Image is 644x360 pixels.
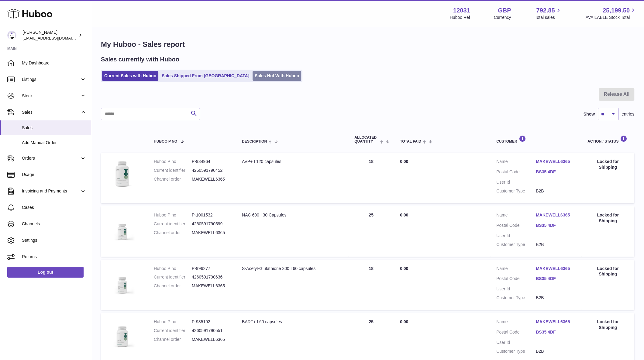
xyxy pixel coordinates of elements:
a: 792.85 Total sales [535,6,562,20]
div: [PERSON_NAME] [22,29,77,41]
div: S-Acetyl-Glutathione 300 I 60 capsules [242,266,342,272]
span: Total sales [535,15,562,20]
a: MAKEWELL6365 [536,319,575,325]
span: Settings [22,237,86,243]
dt: Channel order [154,176,192,182]
h2: Sales currently with Huboo [101,55,179,64]
span: Description [242,140,267,144]
span: Add Manual Order [22,140,86,146]
dt: Customer Type [496,348,536,354]
span: Listings [22,77,80,82]
span: Sales [22,125,86,131]
span: Returns [22,254,86,260]
dd: 4260591790636 [192,274,230,280]
div: Locked for Shipping [587,319,628,331]
dd: B2B [536,348,575,354]
span: Stock [22,93,80,99]
dt: Huboo P no [154,159,192,164]
dd: MAKEWELL6365 [192,230,230,236]
dt: Channel order [154,337,192,342]
a: MAKEWELL6365 [536,159,575,164]
div: Locked for Shipping [587,159,628,170]
span: Orders [22,155,80,161]
dd: 4260591790551 [192,328,230,334]
dt: Huboo P no [154,266,192,272]
dd: P-935192 [192,319,230,325]
span: 25,199.50 [603,6,630,15]
dt: Customer Type [496,242,536,247]
span: 0.00 [400,266,408,271]
span: Invoicing and Payments [22,188,80,194]
span: My Dashboard [22,60,86,66]
span: Cases [22,205,86,210]
div: Huboo Ref [450,15,470,20]
dd: MAKEWELL6365 [192,283,230,289]
span: ALLOCATED Quantity [354,136,378,144]
dt: User Id [496,340,536,345]
dt: Postal Code [496,223,536,230]
a: Log out [7,267,84,278]
span: 0.00 [400,213,408,217]
img: 120311718618411.jpg [107,159,137,189]
dt: Name [496,266,536,273]
dt: Postal Code [496,276,536,283]
h1: My Huboo - Sales report [101,40,634,49]
a: BS35 4DF [536,169,575,175]
span: [EMAIL_ADDRESS][DOMAIN_NAME] [22,36,89,40]
a: 25,199.50 AVAILABLE Stock Total [585,6,637,20]
a: MAKEWELL6365 [536,212,575,218]
dd: P-996277 [192,266,230,272]
dt: Current identifier [154,168,192,173]
span: 0.00 [400,319,408,324]
div: Action / Status [587,135,628,144]
dt: Name [496,159,536,166]
dd: 4260591790599 [192,221,230,227]
dt: Current identifier [154,274,192,280]
span: Usage [22,172,86,178]
dt: Postal Code [496,169,536,176]
span: Total paid [400,140,421,144]
dd: P-1001532 [192,212,230,218]
dd: B2B [536,295,575,301]
dt: Current identifier [154,328,192,334]
div: BART+ I 60 capsules [242,319,342,325]
span: Channels [22,221,86,227]
a: BS35 4DF [536,223,575,228]
span: 0.00 [400,159,408,164]
td: 18 [348,153,394,203]
dt: Huboo P no [154,319,192,325]
a: Sales Shipped From [GEOGRAPHIC_DATA] [160,71,251,81]
a: MAKEWELL6365 [536,266,575,272]
dt: User Id [496,179,536,185]
dd: MAKEWELL6365 [192,176,230,182]
td: 18 [348,260,394,310]
dt: Name [496,212,536,220]
div: Customer [496,135,575,144]
label: Show [584,111,595,117]
a: BS35 4DF [536,276,575,282]
dt: Customer Type [496,295,536,301]
td: 25 [348,206,394,257]
span: Sales [22,109,80,115]
dd: MAKEWELL6365 [192,337,230,342]
dt: Huboo P no [154,212,192,218]
img: 1722240230.jpg [107,212,137,243]
dt: User Id [496,233,536,239]
dt: Customer Type [496,188,536,194]
dt: User Id [496,286,536,292]
div: Locked for Shipping [587,212,628,224]
div: NAC 600 I 30 Capsules [242,212,342,218]
dd: B2B [536,242,575,247]
img: admin@makewellforyou.com [7,31,16,40]
dd: P-934964 [192,159,230,164]
span: entries [622,111,634,117]
dt: Channel order [154,283,192,289]
a: BS35 4DF [536,329,575,335]
span: 792.85 [536,6,555,15]
dd: 4260591790452 [192,168,230,173]
span: Huboo P no [154,140,177,144]
div: Currency [494,15,511,20]
strong: GBP [498,6,511,15]
dt: Current identifier [154,221,192,227]
div: Locked for Shipping [587,266,628,277]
